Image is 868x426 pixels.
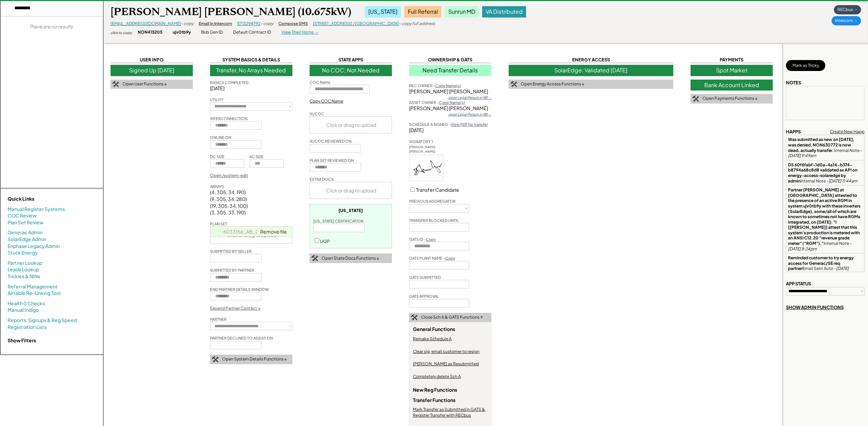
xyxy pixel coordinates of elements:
[409,65,491,76] div: Need Transfer Details
[788,255,863,276] div: Email Sent Auto -
[8,243,60,250] a: Enphase Legacy Admin
[8,229,43,236] a: Generac Admin
[223,228,280,235] a: 6033156_AB_CAD_1.pdf
[404,6,441,17] div: Full Referral
[788,162,858,184] strong: DS 60f6fabf-1d0a-4a14-b374-b8794a68c8d8 validated as API on energy-access-solaredge by admin
[788,162,863,184] div: Internal Note -
[8,219,44,226] a: Plan Set Review
[786,60,825,71] button: Mark as Tricky
[210,287,269,292] div: END PARTNER DETAILS WINDOW
[310,177,334,182] div: EXTRA DOCS
[829,178,857,184] em: [DATE] 11:44am
[691,65,773,76] div: Spot Market
[237,21,261,26] a: 5713294792
[409,294,439,299] div: GATS APPROVAL
[416,187,459,193] label: Transfer Candidate
[111,21,181,26] a: [EMAIL_ADDRESS][DOMAIN_NAME]
[421,315,483,320] div: Close Sch A & GATS Functions ↑
[310,80,331,85] div: COC Name
[409,275,441,280] div: GATS SUBMITTED
[692,96,699,102] img: tool-icon.png
[409,237,436,242] div: GATS ID -
[111,30,132,35] div: click to copy:
[8,300,45,307] a: Health 0 Checks
[210,268,254,273] div: SUBMITTED BY PARTNER
[703,96,758,102] div: Open Payments Functions ↓
[409,105,491,112] div: [PERSON_NAME] [PERSON_NAME]
[210,173,248,179] div: Open /system-edit
[510,81,517,87] img: tool-icon.png
[8,249,38,256] a: Stuck Energy
[409,100,465,105] div: ASSET OWNER -
[310,139,351,144] div: IX/COC REVIEWED ON
[210,154,224,159] div: DC SIZE
[210,249,252,254] div: SUBMITTED BY SELLER
[409,57,491,63] div: OWNERSHIP & GATS
[210,97,223,102] div: UTILITY
[426,237,436,241] u: Copy
[788,187,863,251] div: Internal Note -
[451,122,488,127] a: View PDF for transfer
[399,21,435,27] div: - copy full address
[509,57,673,63] div: ENERGY ACCESS
[409,127,491,134] div: [DATE]
[313,21,399,26] a: [STREET_ADDRESS] / [GEOGRAPHIC_DATA]
[788,137,863,158] div: Internal Note -
[413,349,479,355] div: Clear sig, email customer to resign
[210,221,227,226] div: PLAN SET
[8,324,47,331] a: Registration Lists
[8,206,65,213] a: Manual Register Systems
[691,80,773,91] div: Bank Account Linked
[8,307,39,313] a: Manual Indigo
[210,189,248,216] div: (4, 305, 34, 190) (9, 305, 34, 280) (19, 305, 34, 100) (3, 305, 33, 190)
[448,112,491,117] div: open Legal Person in RB →
[210,65,292,76] div: Transfer, No Arrays Needed
[311,255,318,261] img: tool-icon.png
[830,129,865,135] div: Create New Happ
[250,154,264,159] div: AC SIZE
[409,155,443,181] img: fRbvAAAAAElFTkSuQmCC
[310,111,324,116] div: IX/COC
[210,135,231,140] div: ONLINE ON
[834,5,861,14] div: RECbus →
[210,116,247,121] div: INTERCONNECTION
[788,187,861,246] strong: Partner [PERSON_NAME] at [GEOGRAPHIC_DATA] attested to the presence of an active RGM in system uj...
[8,260,42,267] a: Partner Lookup
[212,356,219,363] img: tool-icon.png
[413,326,455,336] div: General Functions
[310,98,343,104] div: Copy COC Name
[278,21,308,27] div: Compose SMS
[233,29,271,35] div: Default Contract ID
[413,374,461,380] div: Completely delete Sch A
[445,6,479,17] div: Sunrun MD
[411,315,418,321] img: tool-icon.png
[30,23,74,30] div: There are no results.
[8,290,60,297] a: Airtable Re-Linking Tool
[413,361,479,367] div: [PERSON_NAME] as Resubmitted
[413,407,488,418] div: Mark Transfer as Submitted in GATS & Register Transfer with RECbus
[409,199,455,204] div: PREVIOUS AGGREGATOR
[111,57,193,63] div: USER INFO
[222,356,287,362] div: Open System Details Functions ↓
[788,246,817,251] em: [DATE] 8:24pm
[310,57,392,63] div: STATE APPS
[281,29,319,35] div: View Their Home →
[310,158,354,163] div: PLAN SET REVIEWED ON
[435,83,461,88] u: Copy Name(s)
[258,227,289,236] a: Remove file
[409,139,433,144] div: SIGNATORY 1
[691,57,773,63] div: PAYMENTS
[138,29,162,35] div: NON415205
[320,239,330,244] label: LIQP
[123,81,167,87] div: Open User Functions ↓
[210,85,292,92] div: [DATE]
[786,281,811,287] div: APP STATUS
[365,6,401,17] div: [US_STATE]
[786,80,801,86] div: NOTES
[409,88,491,95] div: [PERSON_NAME] [PERSON_NAME]
[210,57,292,63] div: SYSTEM BASICS & DETAILS
[210,184,224,189] div: ARRAYS
[409,218,459,223] div: TRANSFER BLOCKED UNTIL
[448,95,491,100] div: open Legal Person in RB →
[201,29,223,35] div: Bub Gen ID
